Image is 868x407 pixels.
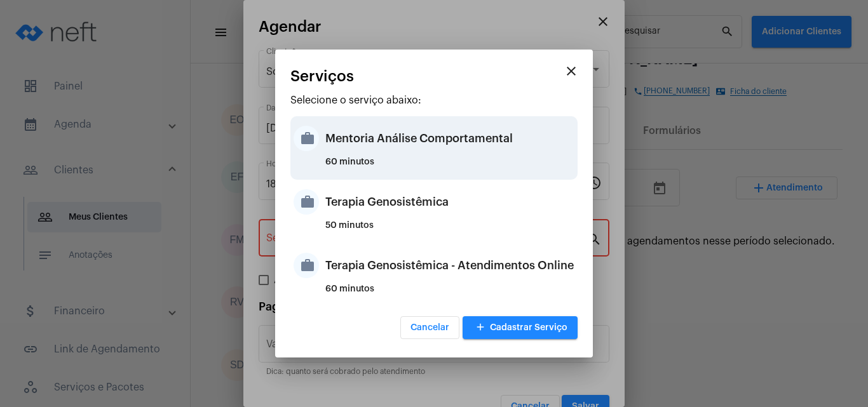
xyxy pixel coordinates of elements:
[564,63,579,79] mat-icon: close
[463,316,578,339] button: Cadastrar Serviço
[410,323,449,332] span: Cancelar
[290,95,578,106] p: Selecione o serviço abaixo:
[294,126,319,151] mat-icon: work
[294,189,319,215] mat-icon: work
[325,246,574,284] div: Terapia Genosistêmica - Atendimentos Online
[290,68,354,84] span: Serviços
[400,316,459,339] button: Cancelar
[325,284,574,304] div: 60 minutos
[325,183,574,221] div: Terapia Genosistêmica
[325,119,574,157] div: Mentoria Análise Comportamental
[325,157,574,177] div: 60 minutos
[325,221,574,240] div: 50 minutos
[473,319,488,337] mat-icon: add
[294,253,319,278] mat-icon: work
[473,323,567,332] span: Cadastrar Serviço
